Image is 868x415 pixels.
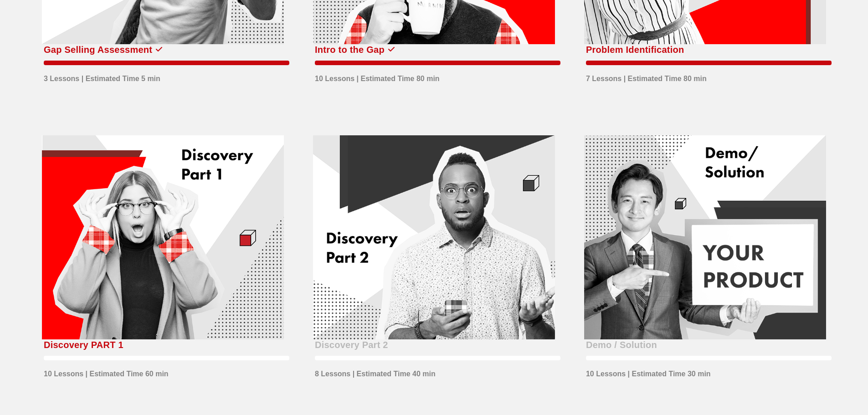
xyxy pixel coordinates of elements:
[586,364,711,379] div: 10 Lessons | Estimated Time 30 min
[44,338,123,352] div: Discovery PART 1
[44,364,169,379] div: 10 Lessons | Estimated Time 60 min
[315,338,388,352] div: Discovery Part 2
[315,69,440,84] div: 10 Lessons | Estimated Time 80 min
[586,42,684,57] div: Problem Identification
[315,42,385,57] div: Intro to the Gap
[44,69,160,84] div: 3 Lessons | Estimated Time 5 min
[586,338,657,352] div: Demo / Solution
[44,42,152,57] div: Gap Selling Assessment
[586,69,707,84] div: 7 Lessons | Estimated Time 80 min
[315,364,436,379] div: 8 Lessons | Estimated Time 40 min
